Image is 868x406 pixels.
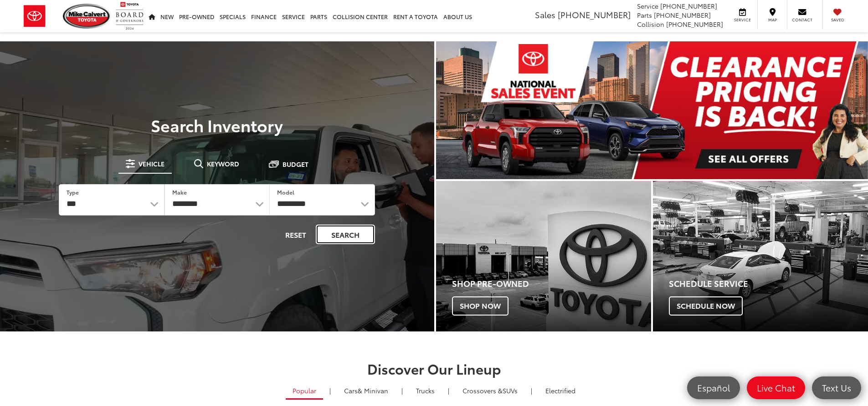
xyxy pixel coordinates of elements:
[653,181,868,331] div: Toyota
[687,376,740,399] a: Español
[462,386,503,395] span: Crossovers &
[732,17,753,23] span: Service
[63,4,111,29] img: Mike Calvert Toyota
[539,383,582,398] a: Electrified
[660,1,717,10] span: [PHONE_NUMBER]
[139,160,164,167] span: Vehicle
[535,9,555,20] span: Sales
[637,20,664,29] span: Collision
[277,188,294,196] label: Model
[358,386,388,395] span: & Minivan
[817,382,856,393] span: Text Us
[452,279,651,288] h4: Shop Pre-Owned
[456,383,524,398] a: SUVs
[207,160,239,167] span: Keyword
[38,116,396,134] h3: Search Inventory
[446,386,452,395] li: |
[327,386,333,395] li: |
[762,17,782,23] span: Map
[452,296,508,316] span: Shop Now
[669,296,743,316] span: Schedule Now
[654,10,711,20] span: [PHONE_NUMBER]
[558,9,631,20] span: [PHONE_NUMBER]
[792,17,812,23] span: Contact
[747,376,805,399] a: Live Chat
[436,181,651,331] div: Toyota
[277,225,314,244] button: Reset
[529,386,534,395] li: |
[399,386,405,395] li: |
[752,382,800,393] span: Live Chat
[409,383,442,398] a: Trucks
[337,383,395,398] a: Cars
[316,225,375,244] button: Search
[637,10,652,20] span: Parts
[67,188,79,196] label: Type
[812,376,861,399] a: Text Us
[669,279,868,288] h4: Schedule Service
[113,361,755,376] h2: Discover Our Lineup
[286,383,323,400] a: Popular
[693,382,734,393] span: Español
[653,181,868,331] a: Schedule Service Schedule Now
[282,161,308,167] span: Budget
[827,17,847,23] span: Saved
[637,1,658,10] span: Service
[172,188,187,196] label: Make
[666,20,723,29] span: [PHONE_NUMBER]
[436,181,651,331] a: Shop Pre-Owned Shop Now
